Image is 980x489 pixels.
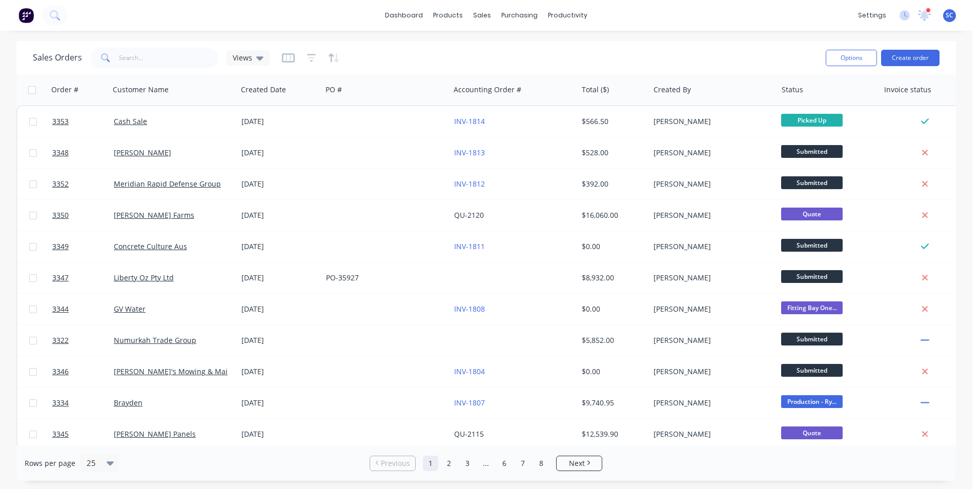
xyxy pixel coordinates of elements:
[52,262,114,293] a: 3347
[478,456,494,471] a: Jump forward
[52,200,114,231] a: 3350
[241,85,286,95] div: Created Date
[781,426,843,439] span: Quote
[454,179,485,189] a: INV-1812
[654,85,691,95] div: Created By
[881,50,940,66] button: Create order
[52,106,114,137] a: 3353
[582,273,642,283] div: $8,932.00
[241,241,318,252] div: [DATE]
[781,364,843,377] span: Submitted
[52,179,69,189] span: 3352
[114,304,146,314] a: GV Water
[654,210,767,220] div: [PERSON_NAME]
[325,85,342,95] div: PO #
[654,148,767,158] div: [PERSON_NAME]
[52,419,114,450] a: 3345
[114,179,221,189] a: Meridian Rapid Defense Group
[25,458,75,468] span: Rows per page
[114,116,147,126] a: Cash Sale
[365,456,606,471] ul: Pagination
[52,304,69,314] span: 3344
[454,116,485,126] a: INV-1814
[454,366,485,376] a: INV-1804
[582,116,642,127] div: $566.50
[543,8,593,23] div: productivity
[241,273,318,283] div: [DATE]
[454,429,484,439] a: QU-2115
[241,366,318,377] div: [DATE]
[654,366,767,377] div: [PERSON_NAME]
[654,241,767,252] div: [PERSON_NAME]
[114,429,196,439] a: [PERSON_NAME] Panels
[52,335,69,345] span: 3322
[826,50,877,66] button: Options
[241,179,318,189] div: [DATE]
[781,333,843,345] span: Submitted
[52,294,114,324] a: 3344
[52,137,114,168] a: 3348
[241,304,318,314] div: [DATE]
[423,456,438,471] a: Page 1 is your current page
[582,148,642,158] div: $528.00
[52,273,69,283] span: 3347
[853,8,891,23] div: settings
[114,335,196,345] a: Numurkah Trade Group
[454,241,485,251] a: INV-1811
[582,304,642,314] div: $0.00
[113,85,169,95] div: Customer Name
[114,366,287,376] a: [PERSON_NAME]'s Mowing & Maintenance Service
[441,456,457,471] a: Page 2
[51,85,78,95] div: Order #
[241,429,318,439] div: [DATE]
[454,85,521,95] div: Accounting Order #
[534,456,549,471] a: Page 8
[52,169,114,199] a: 3352
[52,429,69,439] span: 3345
[582,429,642,439] div: $12,539.90
[781,114,843,127] span: Picked Up
[52,325,114,356] a: 3322
[781,239,843,252] span: Submitted
[946,11,953,20] span: SC
[460,456,475,471] a: Page 3
[781,301,843,314] span: Fitting Bay One...
[454,210,484,220] a: QU-2120
[233,52,252,63] span: Views
[114,148,171,157] a: [PERSON_NAME]
[241,398,318,408] div: [DATE]
[52,366,69,377] span: 3346
[428,8,468,23] div: products
[781,395,843,408] span: Production - Ry...
[33,53,82,63] h1: Sales Orders
[582,85,609,95] div: Total ($)
[654,304,767,314] div: [PERSON_NAME]
[119,48,219,68] input: Search...
[52,241,69,252] span: 3349
[52,398,69,408] span: 3334
[454,398,485,407] a: INV-1807
[241,335,318,345] div: [DATE]
[114,398,142,407] a: Brayden
[496,8,543,23] div: purchasing
[241,148,318,158] div: [DATE]
[114,273,174,282] a: Liberty Oz Pty Ltd
[114,210,194,220] a: [PERSON_NAME] Farms
[52,231,114,262] a: 3349
[654,179,767,189] div: [PERSON_NAME]
[582,210,642,220] div: $16,060.00
[497,456,512,471] a: Page 6
[454,304,485,314] a: INV-1808
[241,210,318,220] div: [DATE]
[782,85,803,95] div: Status
[52,356,114,387] a: 3346
[52,116,69,127] span: 3353
[582,366,642,377] div: $0.00
[582,179,642,189] div: $392.00
[52,148,69,158] span: 3348
[582,241,642,252] div: $0.00
[241,116,318,127] div: [DATE]
[781,145,843,158] span: Submitted
[654,273,767,283] div: [PERSON_NAME]
[380,8,428,23] a: dashboard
